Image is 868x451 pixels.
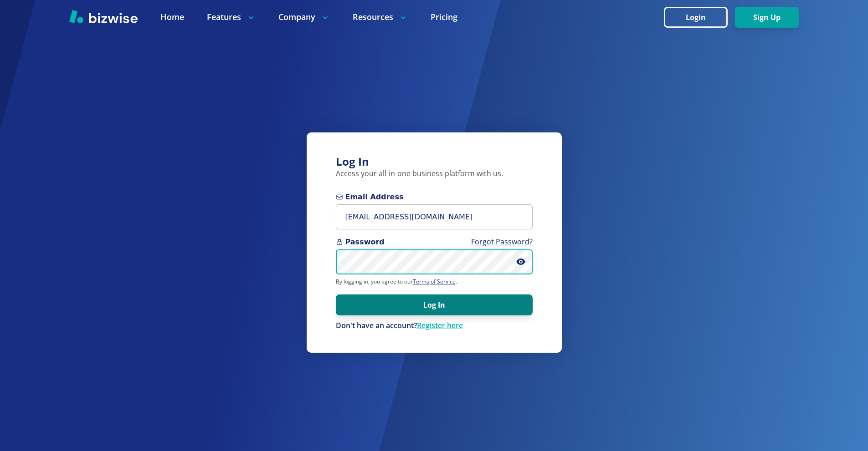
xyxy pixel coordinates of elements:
[471,237,533,247] a: Forgot Password?
[336,237,533,248] span: Password
[664,13,735,22] a: Login
[336,294,533,315] button: Log In
[336,321,533,331] p: Don't have an account?
[431,11,457,23] a: Pricing
[413,278,456,285] a: Terms of Service
[336,321,533,331] div: Don't have an account?Register here
[336,169,533,179] p: Access your all-in-one business platform with us.
[207,11,256,23] p: Features
[278,11,330,23] p: Company
[336,278,533,285] p: By logging in, you agree to our .
[735,7,799,28] button: Sign Up
[353,11,408,23] p: Resources
[336,154,533,169] h3: Log In
[69,10,138,23] img: Bizwise Logo
[336,204,533,229] input: you@example.com
[664,7,728,28] button: Login
[160,11,184,23] a: Home
[417,320,463,330] a: Register here
[735,13,799,22] a: Sign Up
[336,192,533,203] span: Email Address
